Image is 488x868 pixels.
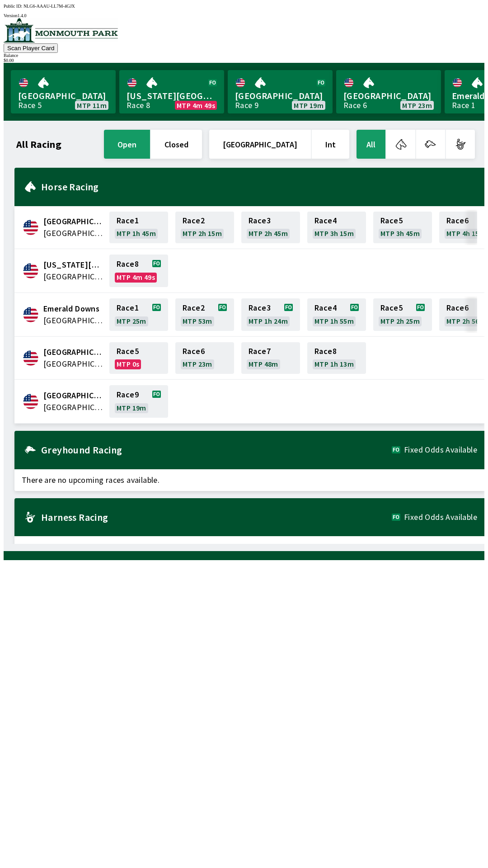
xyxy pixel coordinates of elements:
[18,90,108,102] span: [GEOGRAPHIC_DATA]
[183,304,205,311] span: Race 2
[380,317,420,325] span: MTP 2h 25m
[446,304,469,311] span: Race 6
[4,43,58,53] button: Scan Player Card
[183,360,212,368] span: MTP 23m
[43,259,104,271] span: Delaware Park
[151,130,202,159] button: closed
[117,348,139,355] span: Race 5
[117,391,139,398] span: Race 9
[343,102,367,109] div: Race 6
[127,90,217,102] span: [US_STATE][GEOGRAPHIC_DATA]
[117,217,139,224] span: Race 1
[109,298,168,331] a: Race1MTP 25m
[43,358,104,370] span: United States
[4,13,484,18] div: Version 1.4.0
[177,102,215,109] span: MTP 4m 49s
[117,317,146,325] span: MTP 25m
[235,90,325,102] span: [GEOGRAPHIC_DATA]
[357,130,385,159] button: All
[314,230,354,237] span: MTP 3h 15m
[241,298,300,331] a: Race3MTP 1h 24m
[314,304,337,311] span: Race 4
[183,348,205,355] span: Race 6
[109,342,168,374] a: Race5MTP 0s
[18,102,42,109] div: Race 5
[314,360,354,368] span: MTP 1h 13m
[307,298,366,331] a: Race4MTP 1h 55m
[175,212,234,243] a: Race2MTP 2h 15m
[307,342,366,374] a: Race8MTP 1h 13m
[294,102,324,109] span: MTP 19m
[117,360,139,368] span: MTP 0s
[117,404,146,411] span: MTP 19m
[104,130,150,159] button: open
[119,70,224,113] a: [US_STATE][GEOGRAPHIC_DATA]Race 8MTP 4m 49s
[43,227,104,239] span: United States
[380,217,403,224] span: Race 5
[43,315,104,326] span: United States
[228,70,333,113] a: [GEOGRAPHIC_DATA]Race 9MTP 19m
[109,385,168,418] a: Race9MTP 19m
[404,514,477,521] span: Fixed Odds Available
[4,4,484,9] div: Public ID:
[312,130,349,159] button: Int
[43,303,104,315] span: Emerald Downs
[380,230,420,237] span: MTP 3h 45m
[77,102,107,109] span: MTP 11m
[127,102,150,109] div: Race 8
[43,401,104,413] span: United States
[11,70,116,113] a: [GEOGRAPHIC_DATA]Race 5MTP 11m
[373,298,432,331] a: Race5MTP 2h 25m
[446,317,486,325] span: MTP 2h 56m
[249,348,271,355] span: Race 7
[373,212,432,243] a: Race5MTP 3h 45m
[249,317,288,325] span: MTP 1h 24m
[452,102,475,109] div: Race 1
[117,230,156,237] span: MTP 1h 45m
[41,183,477,190] h2: Horse Racing
[336,70,441,113] a: [GEOGRAPHIC_DATA]Race 6MTP 23m
[249,360,278,368] span: MTP 48m
[314,348,337,355] span: Race 8
[183,230,222,237] span: MTP 2h 15m
[235,102,258,109] div: Race 9
[43,271,104,283] span: United States
[314,317,354,325] span: MTP 1h 55m
[117,274,155,281] span: MTP 4m 49s
[249,217,271,224] span: Race 3
[109,212,168,243] a: Race1MTP 1h 45m
[175,342,234,374] a: Race6MTP 23m
[241,342,300,374] a: Race7MTP 48m
[4,58,484,63] div: $ 0.00
[109,255,168,287] a: Race8MTP 4m 49s
[175,298,234,331] a: Race2MTP 53m
[446,230,486,237] span: MTP 4h 15m
[4,18,118,42] img: venue logo
[14,536,484,558] span: There are no upcoming races available.
[209,130,311,159] button: [GEOGRAPHIC_DATA]
[402,102,432,109] span: MTP 23m
[249,304,271,311] span: Race 3
[183,317,212,325] span: MTP 53m
[307,212,366,243] a: Race4MTP 3h 15m
[43,390,104,401] span: Monmouth Park
[4,53,484,58] div: Balance
[343,90,434,102] span: [GEOGRAPHIC_DATA]
[249,230,288,237] span: MTP 2h 45m
[14,469,484,491] span: There are no upcoming races available.
[41,514,392,521] h2: Harness Racing
[241,212,300,243] a: Race3MTP 2h 45m
[16,141,61,148] h1: All Racing
[446,217,469,224] span: Race 6
[183,217,205,224] span: Race 2
[380,304,403,311] span: Race 5
[41,446,392,453] h2: Greyhound Racing
[43,216,104,227] span: Canterbury Park
[117,260,139,268] span: Race 8
[314,217,337,224] span: Race 4
[404,446,477,453] span: Fixed Odds Available
[43,346,104,358] span: Fairmount Park
[117,304,139,311] span: Race 1
[23,4,75,9] span: NLG6-AAAU-LL7M-4GJX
